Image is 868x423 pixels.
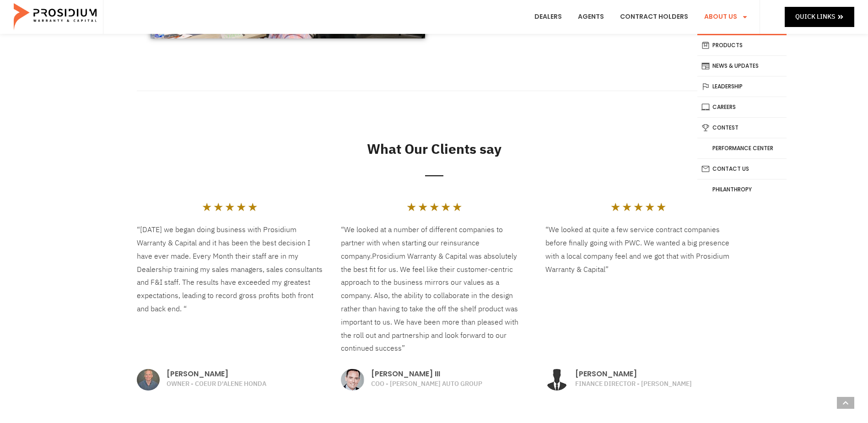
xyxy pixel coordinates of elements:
p: COO - [PERSON_NAME] AUTO GROUP [371,379,527,390]
a: Performance Center [697,138,787,158]
a: Leadership [697,76,787,97]
h2: What Our Clients say [137,139,732,159]
i: ★ [418,201,428,212]
a: Careers [697,97,787,117]
div: 5/5 [406,201,462,212]
a: Contact Us [697,159,787,179]
i: ★ [452,201,462,212]
i: ★ [441,201,451,212]
a: Products [697,35,787,55]
p: OWNER - COEUR D'ALENE HONDA [167,379,323,390]
i: ★ [656,201,666,212]
a: News & Updates [697,56,787,76]
i: ★ [236,201,246,212]
div: 5/5 [610,201,666,212]
span: Quick Links [795,11,835,22]
a: Philanthropy [697,179,787,200]
i: ★ [429,201,439,212]
i: ★ [225,201,235,212]
p: “[DATE] we began doing business with Prosidium Warranty & Capital and it has been the best decisi... [137,223,323,316]
i: ★ [645,201,655,212]
a: Quick Links [785,7,854,27]
i: ★ [633,201,643,212]
i: ★ [406,201,416,212]
span: Prosidium Warranty & Capital [372,251,467,262]
p: FINANCE DIRECTOR - [PERSON_NAME] [575,379,731,390]
i: ★ [202,201,212,212]
p: “We looked at quite a few service contract companies before finally going with PWC. We wanted a b... [545,223,732,276]
a: Contest [697,118,787,138]
i: ★ [213,201,223,212]
ul: About Us [697,34,787,200]
p: “We looked at a number of different companies to partner with when starting our reinsurance company. [341,223,527,355]
div: 5/5 [202,201,258,212]
i: ★ [622,201,632,212]
i: ★ [610,201,620,212]
i: ★ [248,201,258,212]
